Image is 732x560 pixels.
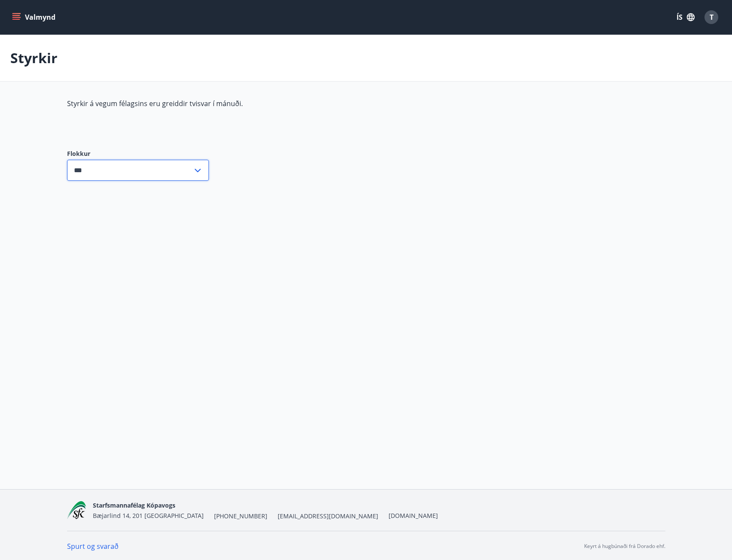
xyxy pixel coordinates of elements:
button: T [701,7,722,27]
p: Styrkir [10,49,58,67]
label: Flokkur [67,149,209,158]
button: ÍS [672,9,699,25]
p: Keyrt á hugbúnaði frá Dorado ehf. [584,542,665,550]
p: Styrkir á vegum félagsins eru greiddir tvisvar í mánuði. [67,99,473,108]
button: menu [10,9,59,25]
img: x5MjQkxwhnYn6YREZUTEa9Q4KsBUeQdWGts9Dj4O.png [67,501,86,520]
span: [EMAIL_ADDRESS][DOMAIN_NAME] [278,512,378,520]
a: Spurt og svarað [67,542,119,551]
span: [PHONE_NUMBER] [214,512,267,520]
span: Starfsmannafélag Kópavogs [93,501,175,509]
span: Bæjarlind 14, 201 [GEOGRAPHIC_DATA] [93,511,204,520]
span: T [710,12,714,22]
a: [DOMAIN_NAME] [389,511,438,520]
